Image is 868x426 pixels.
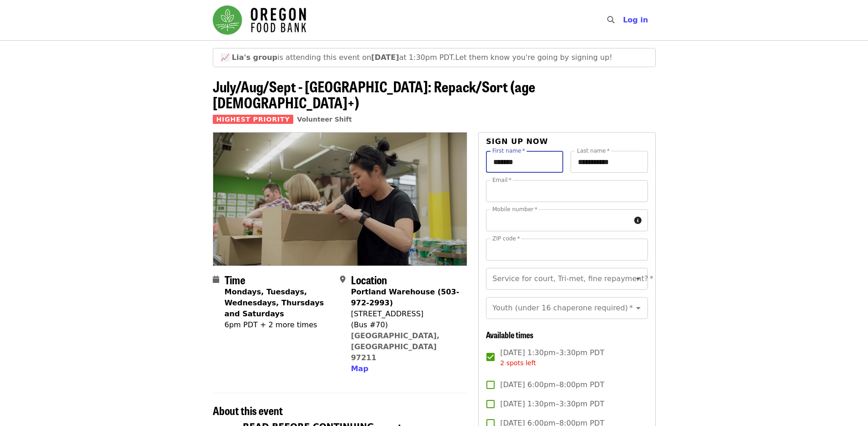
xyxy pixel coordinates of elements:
[492,207,537,212] label: Mobile number
[351,309,460,319] div: [STREET_ADDRESS]
[577,148,609,154] label: Last name
[225,272,245,288] span: Time
[213,275,219,284] i: calendar icon
[500,359,536,367] span: 2 spots left
[623,16,648,24] span: Log in
[351,288,459,307] strong: Portland Warehouse (503-972-2993)
[500,347,604,368] span: [DATE] 1:30pm–3:30pm PDT
[486,180,647,202] input: Email
[607,16,615,24] i: search icon
[486,137,548,146] span: Sign up now
[500,399,604,410] span: [DATE] 1:30pm–3:30pm PDT
[351,272,387,288] span: Location
[213,75,535,113] span: July/Aug/Sept - [GEOGRAPHIC_DATA]: Repack/Sort (age [DEMOGRAPHIC_DATA]+)
[213,402,283,418] span: About this event
[221,53,230,62] span: growth emoji
[492,177,512,183] label: Email
[486,239,647,261] input: ZIP code
[486,151,563,173] input: First name
[615,11,655,29] button: Log in
[500,379,604,390] span: [DATE] 6:00pm–8:00pm PDT
[486,329,534,341] span: Available times
[225,319,333,330] div: 6pm PDT + 2 more times
[340,275,345,284] i: map-marker-alt icon
[634,216,642,225] i: circle-info icon
[213,5,306,35] img: Oregon Food Bank - Home
[213,115,294,124] span: Highest Priority
[351,319,460,330] div: (Bus #70)
[571,151,648,173] input: Last name
[486,209,630,231] input: Mobile number
[225,288,324,318] strong: Mondays, Tuesdays, Wednesdays, Thursdays and Saturdays
[492,236,520,241] label: ZIP code
[213,133,467,265] img: July/Aug/Sept - Portland: Repack/Sort (age 8+) organized by Oregon Food Bank
[351,363,368,374] button: Map
[232,53,455,62] span: is attending this event on at 1:30pm PDT.
[632,272,645,285] button: Open
[232,53,278,62] strong: Lia's group
[371,53,399,62] strong: [DATE]
[632,302,645,314] button: Open
[620,9,627,31] input: Search
[455,53,612,62] span: Let them know you're going by signing up!
[351,331,440,362] a: [GEOGRAPHIC_DATA], [GEOGRAPHIC_DATA] 97211
[351,364,368,373] span: Map
[297,116,352,123] a: Volunteer Shift
[492,148,525,154] label: First name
